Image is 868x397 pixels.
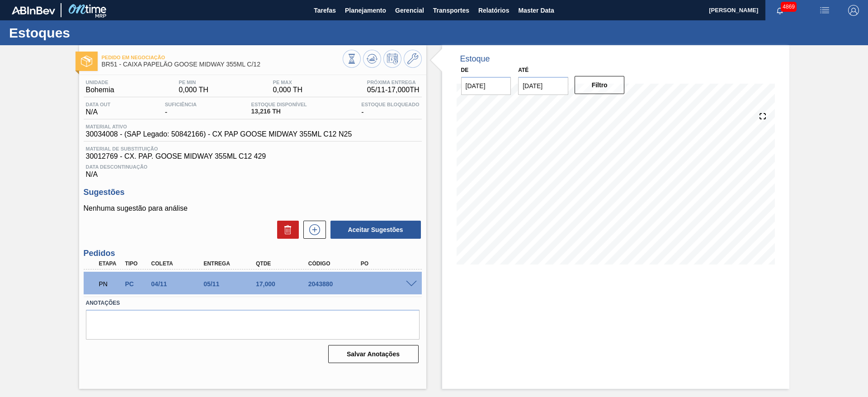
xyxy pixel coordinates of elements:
span: Pedido em Negociação [102,55,343,60]
button: Programar Estoque [383,50,401,68]
span: 4869 [781,2,797,12]
span: 30012769 - CX. PAP. GOOSE MIDWAY 355ML C12 429 [86,152,420,161]
input: dd/mm/yyyy [461,77,511,95]
span: Estoque Bloqueado [361,102,419,107]
p: PN [99,280,122,288]
span: 30034008 - (SAP Legado: 50842166) - CX PAP GOOSE MIDWAY 355ML C12 N25 [86,130,352,138]
input: dd/mm/yyyy [518,77,568,95]
span: 0,000 TH [179,86,208,94]
span: Material de Substituição [86,146,420,151]
span: 0,000 TH [273,86,303,94]
span: PE MIN [179,80,208,85]
img: Ícone [81,56,92,67]
div: PO [359,260,417,267]
div: 04/11/2025 [149,280,208,288]
div: 05/11/2025 [201,280,260,288]
button: Filtro [575,76,625,94]
span: Próxima Entrega [367,80,420,85]
div: Etapa [97,260,124,267]
div: Pedido em Negociação [97,274,124,294]
span: Material ativo [86,124,352,129]
div: - [163,102,199,116]
div: Qtde [254,260,312,267]
span: PE MAX [273,80,303,85]
div: Coleta [149,260,208,267]
div: N/A [84,102,113,116]
div: Entrega [201,260,260,267]
span: Bohemia [86,86,114,94]
button: Visão Geral dos Estoques [343,50,361,68]
img: Logout [848,5,859,16]
button: Aceitar Sugestões [330,221,421,239]
label: Até [518,67,528,73]
span: Transportes [433,5,469,16]
span: Tarefas [314,5,336,16]
p: Nenhuma sugestão para análise [84,204,422,213]
button: Salvar Anotações [328,345,419,363]
span: 13,216 TH [251,108,307,115]
div: N/A [84,161,422,179]
div: Aceitar Sugestões [326,220,422,240]
span: Data Descontinuação [86,164,420,170]
span: Gerencial [395,5,424,16]
div: Pedido de Compra [123,280,150,288]
img: TNhmsLtSVTkK8tSr43FrP2fwEKptu5GPRR3wAAAABJRU5ErkJggg== [12,6,55,14]
label: Anotações [86,297,420,310]
div: Nova sugestão [299,221,326,239]
button: Ir ao Master Data / Geral [404,50,422,68]
span: Suficiência [165,102,197,107]
div: 2043880 [306,280,365,288]
label: De [461,67,469,73]
h1: Estoques [9,28,170,38]
span: 05/11 - 17,000 TH [367,86,420,94]
div: 17,000 [254,280,312,288]
button: Atualizar Gráfico [363,50,381,68]
button: Notificações [765,4,794,17]
div: Excluir Sugestões [273,221,299,239]
span: Data out [86,102,111,107]
span: Unidade [86,80,114,85]
div: Tipo [123,260,150,267]
span: Relatórios [478,5,509,16]
div: - [359,102,421,116]
h3: Pedidos [84,249,422,258]
div: Estoque [460,54,490,64]
img: userActions [819,5,830,16]
div: Código [306,260,365,267]
h3: Sugestões [84,188,422,197]
span: Estoque Disponível [251,102,307,107]
span: Master Data [518,5,554,16]
span: Planejamento [345,5,386,16]
span: BR51 - CAIXA PAPELÃO GOOSE MIDWAY 355ML C/12 [102,61,343,68]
